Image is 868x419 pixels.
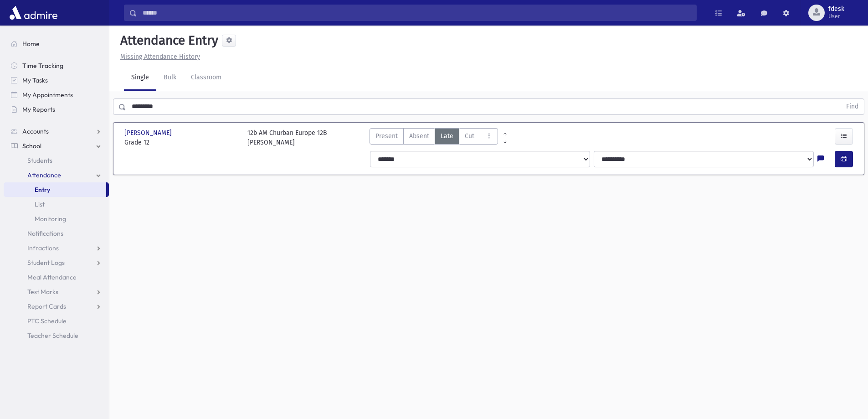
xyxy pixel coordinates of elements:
a: List [4,197,109,212]
a: Entry [4,182,106,197]
div: 12b AM Churban Europe 12B [PERSON_NAME] [247,128,327,147]
a: Missing Attendance History [117,53,200,61]
span: Time Tracking [22,62,63,70]
span: Absent [409,131,429,141]
span: PTC Schedule [27,317,67,325]
a: Single [124,65,156,91]
img: AdmirePro [7,4,60,22]
a: Meal Attendance [4,270,109,285]
span: fdesk [828,5,844,13]
span: Teacher Schedule [27,331,78,340]
a: School [4,139,109,153]
a: Infractions [4,241,109,255]
a: Accounts [4,124,109,139]
a: Teacher Schedule [4,328,109,343]
span: Late [441,131,453,141]
button: Find [841,99,864,114]
span: Home [22,40,40,48]
a: Report Cards [4,299,109,314]
a: Notifications [4,226,109,241]
a: Classroom [184,65,229,91]
span: User [828,13,844,20]
span: Meal Attendance [27,273,77,281]
a: My Tasks [4,73,109,88]
span: School [22,142,41,150]
span: Monitoring [35,215,66,223]
a: PTC Schedule [4,314,109,328]
a: Home [4,36,109,51]
a: My Appointments [4,88,109,102]
a: My Reports [4,102,109,117]
span: Test Marks [27,288,58,296]
span: Attendance [27,171,61,179]
span: Present [375,131,398,141]
a: Time Tracking [4,58,109,73]
span: Report Cards [27,302,66,310]
h5: Attendance Entry [117,33,218,48]
span: Accounts [22,127,49,135]
a: Monitoring [4,212,109,226]
input: Search [137,5,696,21]
div: AttTypes [370,128,498,147]
u: Missing Attendance History [120,53,200,61]
span: Students [27,156,52,165]
span: List [35,200,45,208]
a: Student Logs [4,255,109,270]
a: Students [4,153,109,168]
span: My Appointments [22,91,73,99]
span: [PERSON_NAME] [124,128,174,138]
span: Notifications [27,229,63,238]
a: Attendance [4,168,109,182]
span: Cut [465,131,474,141]
a: Test Marks [4,285,109,299]
span: Entry [35,186,50,194]
a: Bulk [156,65,184,91]
span: Student Logs [27,259,65,267]
span: My Tasks [22,76,48,84]
span: My Reports [22,105,55,114]
span: Infractions [27,244,59,252]
span: Grade 12 [124,138,238,147]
